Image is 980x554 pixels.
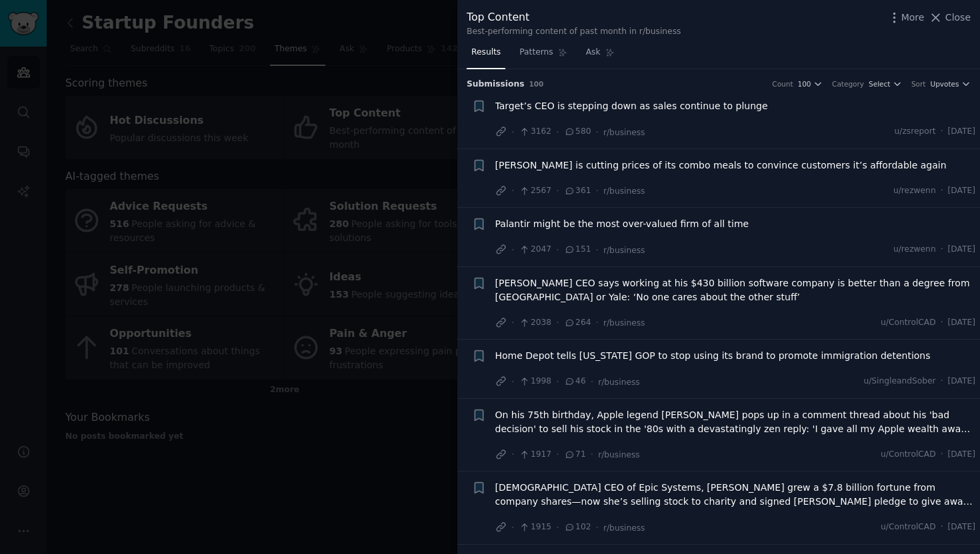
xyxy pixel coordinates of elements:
[893,244,936,256] span: u/rezwenn
[556,243,559,257] span: ·
[564,449,586,461] span: 71
[832,79,864,89] div: Category
[519,185,551,197] span: 2567
[598,450,640,459] span: r/business
[941,244,943,256] span: ·
[511,375,514,389] span: ·
[948,376,975,388] span: [DATE]
[881,449,936,461] span: u/ControlCAD
[467,42,505,69] a: Results
[941,376,943,388] span: ·
[895,126,936,138] span: u/zsreport
[495,158,947,172] a: [PERSON_NAME] is cutting prices of its combo meals to convince customers it’s affordable again
[948,244,975,256] span: [DATE]
[941,126,943,138] span: ·
[511,125,514,139] span: ·
[948,449,975,461] span: [DATE]
[511,447,514,461] span: ·
[495,217,749,231] a: Palantir might be the most over-valued firm of all time
[556,316,559,330] span: ·
[519,126,551,138] span: 3162
[930,79,959,89] span: Upvotes
[595,125,598,139] span: ·
[556,184,559,198] span: ·
[495,481,976,509] a: [DEMOGRAPHIC_DATA] CEO of Epic Systems, [PERSON_NAME] grew a $7.8 billion fortune from company sh...
[556,521,559,535] span: ·
[603,318,645,328] span: r/business
[564,185,591,197] span: 361
[603,523,645,533] span: r/business
[929,11,971,25] button: Close
[519,47,553,59] span: Patterns
[595,243,598,257] span: ·
[495,99,768,113] a: Target’s CEO is stepping down as sales continue to plunge
[564,376,586,388] span: 46
[863,376,935,388] span: u/SingleandSober
[467,26,681,38] div: Best-performing content of past month in r/business
[595,521,598,535] span: ·
[772,79,793,89] div: Count
[598,378,640,387] span: r/business
[519,376,551,388] span: 1998
[511,184,514,198] span: ·
[519,317,551,329] span: 2038
[798,79,811,89] span: 100
[515,42,571,69] a: Patterns
[529,80,544,88] span: 100
[887,11,925,25] button: More
[941,521,943,533] span: ·
[945,11,971,25] span: Close
[564,244,591,256] span: 151
[930,79,971,89] button: Upvotes
[798,79,823,89] button: 100
[495,276,976,304] a: [PERSON_NAME] CEO says working at his $430 billion software company is better than a degree from ...
[564,521,591,533] span: 102
[941,449,943,461] span: ·
[519,449,551,461] span: 1917
[603,246,645,255] span: r/business
[901,11,925,25] span: More
[495,349,931,363] a: Home Depot tells [US_STATE] GOP to stop using its brand to promote immigration detentions
[869,79,890,89] span: Select
[556,125,559,139] span: ·
[595,184,598,198] span: ·
[881,521,936,533] span: u/ControlCAD
[893,185,936,197] span: u/rezwenn
[586,47,601,59] span: Ask
[881,317,936,329] span: u/ControlCAD
[869,79,902,89] button: Select
[511,521,514,535] span: ·
[556,447,559,461] span: ·
[591,447,593,461] span: ·
[519,244,551,256] span: 2047
[467,79,525,91] span: Submission s
[511,316,514,330] span: ·
[471,47,501,59] span: Results
[519,521,551,533] span: 1915
[564,317,591,329] span: 264
[948,317,975,329] span: [DATE]
[495,408,976,436] a: On his 75th birthday, Apple legend [PERSON_NAME] pops up in a comment thread about his 'bad decis...
[603,186,645,196] span: r/business
[948,185,975,197] span: [DATE]
[911,79,926,89] div: Sort
[564,126,591,138] span: 580
[556,375,559,389] span: ·
[595,316,598,330] span: ·
[581,42,619,69] a: Ask
[467,9,681,26] div: Top Content
[591,375,593,389] span: ·
[511,243,514,257] span: ·
[948,521,975,533] span: [DATE]
[941,185,943,197] span: ·
[948,126,975,138] span: [DATE]
[941,317,943,329] span: ·
[603,128,645,137] span: r/business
